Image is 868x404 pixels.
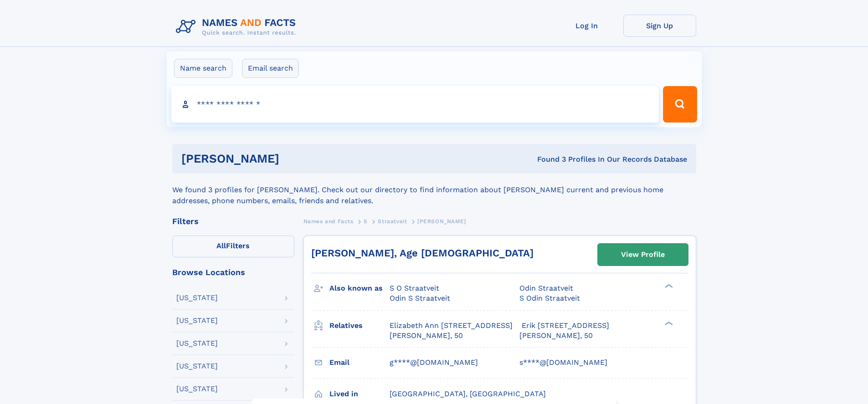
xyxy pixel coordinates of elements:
[176,363,218,370] div: [US_STATE]
[417,218,466,225] span: [PERSON_NAME]
[663,86,697,123] button: Search Button
[171,86,659,123] input: search input
[623,15,696,37] a: Sign Up
[519,294,580,302] span: S Odin Straatveit
[172,15,303,39] img: Logo Names and Facts
[390,321,513,331] a: Elizabeth Ann [STREET_ADDRESS]
[390,331,463,341] a: [PERSON_NAME], 50
[663,320,673,326] div: ❯
[364,215,368,227] a: S
[598,244,688,266] a: View Profile
[172,235,294,257] label: Filters
[172,174,696,206] div: We found 3 profiles for [PERSON_NAME]. Check out our directory to find information about [PERSON_...
[176,294,218,302] div: [US_STATE]
[172,217,294,225] div: Filters
[364,218,368,225] span: S
[621,244,665,265] div: View Profile
[408,154,687,164] div: Found 3 Profiles In Our Records Database
[390,294,450,302] span: Odin S Straatveit
[329,318,390,333] h3: Relatives
[519,284,573,292] span: Odin Straatveit
[329,281,390,296] h3: Also known as
[216,241,226,250] span: All
[176,317,218,324] div: [US_STATE]
[522,321,609,331] a: Erik [STREET_ADDRESS]
[663,283,673,289] div: ❯
[176,385,218,393] div: [US_STATE]
[242,59,299,78] label: Email search
[181,153,408,164] h1: [PERSON_NAME]
[390,284,439,292] span: S O Straatveit
[174,59,232,78] label: Name search
[329,355,390,370] h3: Email
[176,340,218,347] div: [US_STATE]
[311,247,534,259] a: [PERSON_NAME], Age [DEMOGRAPHIC_DATA]
[329,386,390,402] h3: Lived in
[390,389,546,398] span: [GEOGRAPHIC_DATA], [GEOGRAPHIC_DATA]
[378,215,407,227] a: Straatveit
[303,215,354,227] a: Names and Facts
[172,268,294,276] div: Browse Locations
[519,331,593,341] a: [PERSON_NAME], 50
[378,218,407,225] span: Straatveit
[550,15,623,37] a: Log In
